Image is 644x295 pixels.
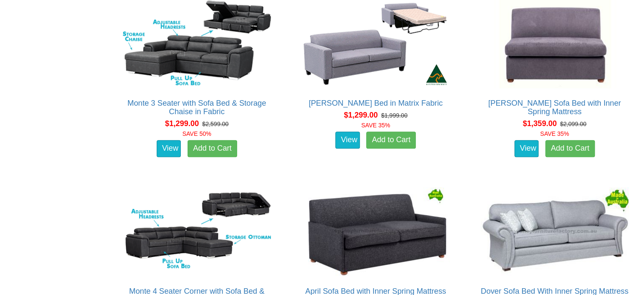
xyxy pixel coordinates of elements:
[361,122,390,129] font: SAVE 35%
[309,99,442,107] a: [PERSON_NAME] Bed in Matrix Fabric
[514,140,539,157] a: View
[335,132,360,149] a: View
[188,140,237,157] a: Add to Cart
[545,140,595,157] a: Add to Cart
[540,130,569,137] font: SAVE 35%
[202,121,229,127] del: $2,599.00
[366,132,416,149] a: Add to Cart
[121,185,273,278] img: Monte 4 Seater Corner with Sofa Bed & Storage Ottoman
[299,185,452,278] img: April Sofa Bed with Inner Spring Mattress
[478,185,631,278] img: Dover Sofa Bed With Inner Spring Mattress
[381,112,407,119] del: $1,999.00
[344,111,378,119] span: $1,299.00
[488,99,621,116] a: [PERSON_NAME] Sofa Bed with Inner Spring Mattress
[560,121,586,127] del: $2,099.00
[182,130,211,137] font: SAVE 50%
[157,140,181,157] a: View
[165,119,199,128] span: $1,299.00
[127,99,266,116] a: Monte 3 Seater with Sofa Bed & Storage Chaise in Fabric
[523,119,557,128] span: $1,359.00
